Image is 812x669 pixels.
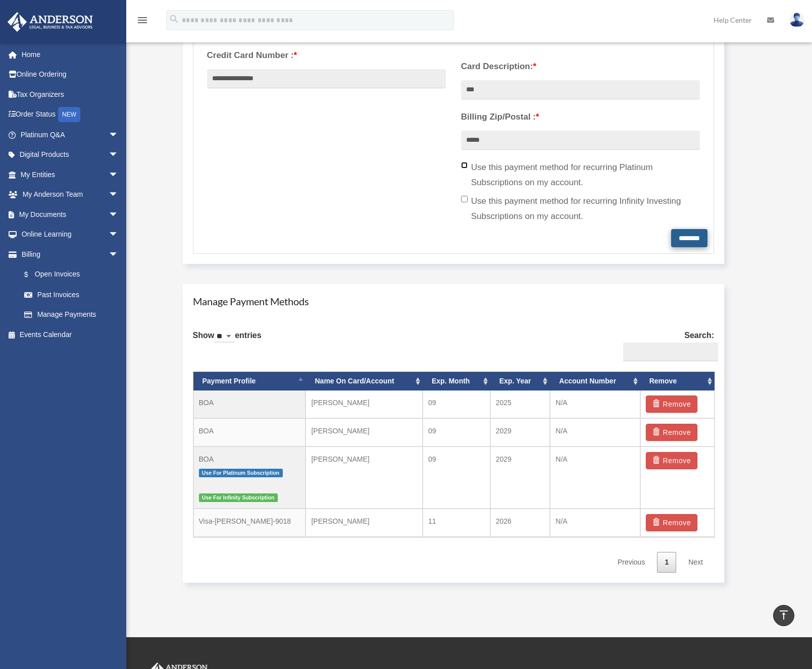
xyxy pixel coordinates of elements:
[109,164,129,185] span: arrow_drop_down
[193,328,262,353] label: Show entries
[646,424,698,441] button: Remove
[109,204,129,225] span: arrow_drop_down
[306,509,423,537] td: [PERSON_NAME]
[306,391,423,418] td: [PERSON_NAME]
[109,145,129,165] span: arrow_drop_down
[7,244,134,264] a: Billingarrow_drop_down
[14,305,129,325] a: Manage Payments
[193,372,306,391] th: Payment Profile: activate to sort column descending
[461,162,468,169] input: Use this payment method for recurring Platinum Subscriptions on my account.
[461,59,700,74] label: Card Description:
[207,48,446,63] label: Credit Card Number :
[199,493,278,502] span: Use For Infinity Subscription
[193,418,306,447] td: BOA
[550,447,640,509] td: N/A
[7,125,134,145] a: Platinum Q&Aarrow_drop_down
[461,194,700,224] label: Use this payment method for recurring Infinity Investing Subscriptions on my account.
[193,509,306,537] td: Visa-[PERSON_NAME]-9018
[7,164,134,185] a: My Entitiesarrow_drop_down
[646,452,698,469] button: Remove
[7,104,134,125] a: Order StatusNEW
[623,343,718,362] input: Search:
[109,125,129,145] span: arrow_drop_down
[550,418,640,447] td: N/A
[7,225,134,245] a: Online Learningarrow_drop_down
[7,204,134,225] a: My Documentsarrow_drop_down
[773,605,794,626] a: vertical_align_top
[14,285,134,305] a: Past Invoices
[550,509,640,537] td: N/A
[7,65,134,85] a: Online Ordering
[109,225,129,245] span: arrow_drop_down
[5,12,96,32] img: Anderson Advisors Platinum Portal
[550,372,640,391] th: Account Number: activate to sort column ascending
[550,391,640,418] td: N/A
[610,552,652,573] a: Previous
[681,552,710,573] a: Next
[423,447,490,509] td: 09
[490,447,550,509] td: 2029
[490,509,550,537] td: 2026
[169,14,180,25] i: search
[58,107,80,122] div: NEW
[619,328,714,362] label: Search:
[461,160,700,190] label: Use this payment method for recurring Platinum Subscriptions on my account.
[640,372,715,391] th: Remove: activate to sort column ascending
[306,418,423,447] td: [PERSON_NAME]
[7,324,134,345] a: Events Calendar
[306,447,423,509] td: [PERSON_NAME]
[646,514,698,531] button: Remove
[423,391,490,418] td: 09
[423,418,490,447] td: 09
[490,391,550,418] td: 2025
[423,509,490,537] td: 11
[461,109,700,125] label: Billing Zip/Postal :
[193,447,306,509] td: BOA
[646,396,698,413] button: Remove
[7,185,134,205] a: My Anderson Teamarrow_drop_down
[490,418,550,447] td: 2029
[423,372,490,391] th: Exp. Month: activate to sort column ascending
[199,469,283,477] span: Use For Platinum Subscription
[7,44,134,65] a: Home
[109,244,129,265] span: arrow_drop_down
[214,331,235,343] select: Showentries
[30,268,35,281] span: $
[136,14,148,26] i: menu
[136,18,148,26] a: menu
[461,196,468,202] input: Use this payment method for recurring Infinity Investing Subscriptions on my account.
[778,609,790,621] i: vertical_align_top
[7,145,134,165] a: Digital Productsarrow_drop_down
[789,13,804,27] img: User Pic
[490,372,550,391] th: Exp. Year: activate to sort column ascending
[193,294,715,308] h4: Manage Payment Methods
[7,84,134,104] a: Tax Organizers
[657,552,676,573] a: 1
[193,391,306,418] td: BOA
[306,372,423,391] th: Name On Card/Account: activate to sort column ascending
[14,264,134,285] a: $Open Invoices
[109,185,129,205] span: arrow_drop_down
